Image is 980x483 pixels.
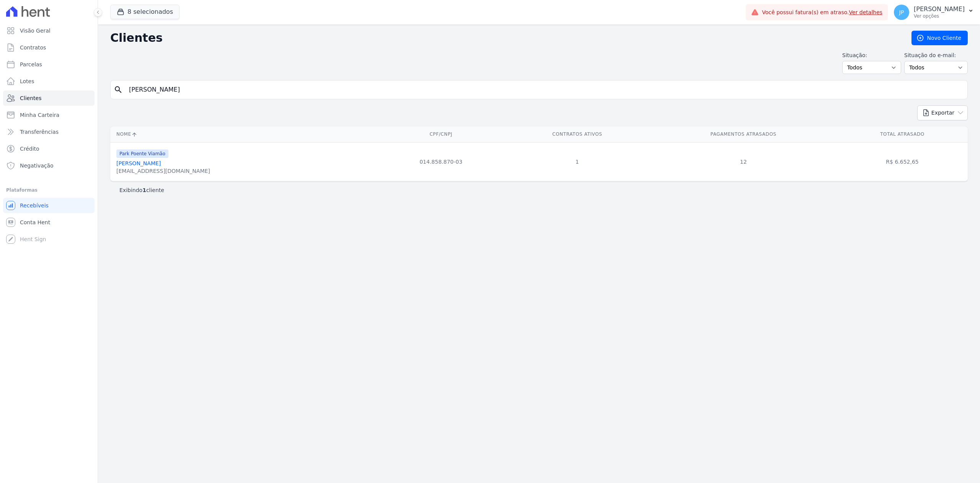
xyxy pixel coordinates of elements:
[20,202,49,209] span: Recebíveis
[849,9,883,15] a: Ver detalhes
[3,107,95,123] a: Minha Carteira
[124,82,964,97] input: Buscar por nome, CPF ou e-mail
[914,5,965,13] p: [PERSON_NAME]
[377,142,505,181] td: 014.858.870-03
[888,2,980,23] button: JP [PERSON_NAME] Ver opções
[3,158,95,173] a: Negativação
[3,215,95,230] a: Conta Hent
[6,186,91,195] div: Plataformas
[110,5,180,19] button: 8 selecionados
[3,141,95,156] a: Crédito
[20,27,51,34] span: Visão Geral
[20,44,46,51] span: Contratos
[110,31,899,45] h2: Clientes
[650,142,837,181] td: 12
[20,94,41,102] span: Clientes
[650,127,837,142] th: Pagamentos Atrasados
[20,61,42,68] span: Parcelas
[505,142,650,181] td: 1
[914,13,965,19] p: Ver opções
[904,51,968,59] label: Situação do e-mail:
[762,8,882,16] span: Você possui fatura(s) em atraso.
[116,160,161,166] a: [PERSON_NAME]
[20,145,39,153] span: Crédito
[110,127,377,142] th: Nome
[116,149,168,158] span: Park Poente Viamão
[20,219,50,226] span: Conta Hent
[142,187,146,193] b: 1
[119,186,164,194] p: Exibindo cliente
[3,57,95,72] a: Parcelas
[3,23,95,38] a: Visão Geral
[505,127,650,142] th: Contratos Ativos
[116,167,210,175] div: [EMAIL_ADDRESS][DOMAIN_NAME]
[20,77,34,85] span: Lotes
[20,162,54,169] span: Negativação
[377,127,505,142] th: CPF/CNPJ
[3,74,95,89] a: Lotes
[911,31,968,45] a: Novo Cliente
[837,142,968,181] td: R$ 6.652,65
[899,10,904,15] span: JP
[842,51,901,59] label: Situação:
[20,111,59,119] span: Minha Carteira
[3,90,95,106] a: Clientes
[3,198,95,213] a: Recebíveis
[837,127,968,142] th: Total Atrasado
[3,40,95,55] a: Contratos
[3,124,95,140] a: Transferências
[20,128,59,136] span: Transferências
[114,85,123,94] i: search
[917,105,968,120] button: Exportar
